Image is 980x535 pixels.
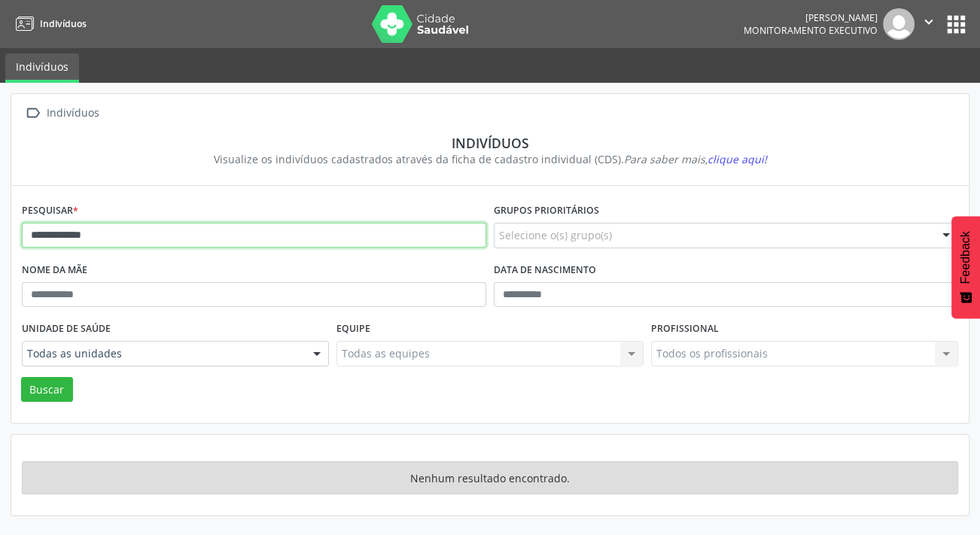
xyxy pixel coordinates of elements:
[943,11,969,38] button: apps
[21,377,73,403] button: Buscar
[22,318,111,341] label: Unidade de saúde
[22,102,102,124] a:  Indivíduos
[5,53,79,83] a: Indivíduos
[951,216,980,318] button: Feedback - Mostrar pesquisa
[494,199,599,223] label: Grupos prioritários
[336,318,370,341] label: Equipe
[32,135,948,151] div: Indivíduos
[959,231,972,284] span: Feedback
[11,11,87,36] a: Indivíduos
[744,24,878,37] span: Monitoramento Executivo
[651,318,719,341] label: Profissional
[624,152,767,166] i: Para saber mais,
[22,259,87,282] label: Nome da mãe
[44,102,102,124] div: Indivíduos
[494,259,596,282] label: Data de nascimento
[27,346,298,361] span: Todas as unidades
[708,152,767,166] span: clique aqui!
[744,11,878,24] div: [PERSON_NAME]
[32,151,948,167] div: Visualize os indivíduos cadastrados através da ficha de cadastro individual (CDS).
[883,8,915,40] img: img
[22,199,78,223] label: Pesquisar
[22,461,958,494] div: Nenhum resultado encontrado.
[915,8,943,40] button: 
[40,17,87,30] span: Indivíduos
[921,14,937,30] i: 
[22,102,44,124] i: 
[499,227,612,243] span: Selecione o(s) grupo(s)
